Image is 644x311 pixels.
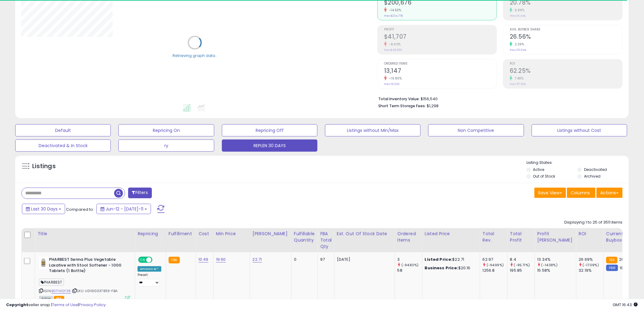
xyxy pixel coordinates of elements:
[294,257,313,262] div: 0
[532,124,627,136] button: Listings without Cost
[216,256,226,263] a: 19.90
[533,174,555,179] label: Out of Stock
[106,206,143,212] span: Jun-12 - [DATE]-11
[384,48,402,52] small: Prev: $45,630
[52,302,78,308] a: Terms of Use
[513,42,524,47] small: 2.39%
[378,96,420,101] b: Total Inventory Value:
[541,263,558,267] small: (-14.38%)
[579,257,604,262] div: 26.69%
[198,231,211,237] div: Cost
[579,231,601,237] div: ROI
[537,268,576,273] div: 15.58%
[337,257,390,262] p: [DATE]
[15,124,111,136] button: Default
[39,257,47,269] img: 31TLQQKdorL._SL40_.jpg
[397,257,422,262] div: 3
[425,256,453,262] b: Listed Price:
[510,257,535,262] div: 8.4
[620,265,629,271] span: 19.23
[425,265,458,271] b: Business Price:
[22,204,65,214] button: Last 30 Days
[584,167,607,172] label: Deactivated
[138,273,161,287] div: Preset:
[428,124,524,136] button: Non Competitive
[51,288,71,294] a: B071H12F38
[510,33,622,41] h2: 26.56%
[487,263,504,267] small: (-94.99%)
[583,263,599,267] small: (-17.09%)
[169,257,180,263] small: FBA
[32,162,56,171] h5: Listings
[139,257,146,263] span: ON
[39,279,64,286] span: PHARBEST
[384,62,497,65] span: Ordered Items
[597,188,623,198] button: Actions
[397,231,420,243] div: Ordered Items
[513,76,524,81] small: 7.48%
[320,231,332,250] div: FBA Total Qty
[425,257,475,262] div: $22.71
[425,265,475,271] div: $20.16
[39,257,130,300] div: ASIN:
[513,8,525,12] small: 6.89%
[483,257,507,262] div: 62.97
[387,76,402,81] small: -19.80%
[537,257,576,262] div: 13.34%
[294,231,315,243] div: Fulfillable Quantity
[66,207,94,212] span: Compared to:
[387,42,401,47] small: -8.60%
[173,53,217,58] div: Retrieving graph data..
[571,190,590,196] span: Columns
[510,67,622,76] h2: 62.25%
[198,256,208,263] a: 10.49
[325,124,421,136] button: Listings without Min/Max
[510,48,526,52] small: Prev: 25.94%
[619,256,628,262] span: 20.6
[510,231,532,243] div: Total Profit
[79,302,106,308] a: Privacy Policy
[118,140,214,152] button: ry
[384,28,497,31] span: Profit
[216,231,247,237] div: Min Price
[384,67,497,76] h2: 13,147
[138,231,163,237] div: Repricing
[401,263,418,267] small: (-94.83%)
[483,268,507,273] div: 1256.8
[527,160,629,166] p: Listing States:
[565,220,623,225] div: Displaying 1 to 25 of 3511 items
[152,257,161,263] span: OFF
[384,33,497,41] h2: $41,707
[510,62,622,65] span: ROI
[6,302,28,308] strong: Copyright
[579,268,604,273] div: 32.19%
[384,82,400,86] small: Prev: 16,392
[15,140,111,152] button: Deactivated & In Stock
[397,268,422,273] div: 58
[378,95,618,102] li: $156,540
[378,103,426,108] b: Short Term Storage Fees:
[72,288,117,293] span: | SKU: U016103378113-FBA
[606,265,618,271] small: FBM
[118,124,214,136] button: Repricing On
[337,231,392,237] div: Est. Out Of Stock Date
[514,263,530,267] small: (-95.71%)
[96,204,151,214] button: Jun-12 - [DATE]-11
[6,302,106,308] div: seller snap | |
[37,231,132,237] div: Title
[320,257,330,262] div: 97
[606,257,618,263] small: FBA
[427,103,439,109] span: $1,298
[222,124,317,136] button: Repricing Off
[483,231,505,243] div: Total Rev.
[534,188,566,198] button: Save View
[138,266,161,272] div: Amazon AI *
[510,82,526,86] small: Prev: 57.92%
[169,231,193,237] div: Fulfillment
[510,28,622,31] span: Avg. Buybox Share
[510,14,526,18] small: Prev: 19.44%
[387,8,401,12] small: -14.53%
[253,256,262,263] a: 22.71
[128,188,152,198] button: Filters
[567,188,596,198] button: Columns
